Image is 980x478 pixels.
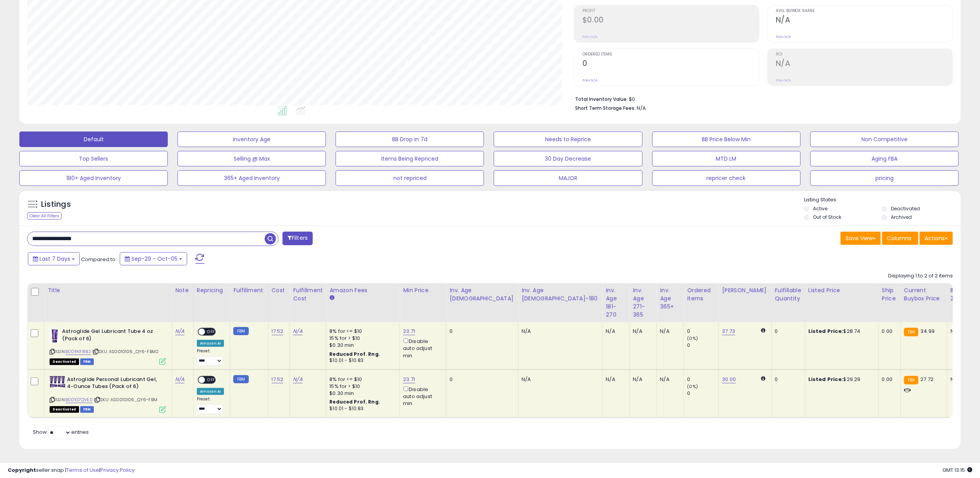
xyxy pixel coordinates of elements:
button: MTD LM [652,151,801,166]
button: Inventory Age [177,132,326,147]
img: 410rk0yJ2YL._SL40_.jpg [50,328,60,343]
span: Columns [887,234,911,242]
span: FBM [80,406,94,413]
small: (0%) [687,383,698,390]
div: Ordered Items [687,286,715,303]
a: 30.00 [722,376,736,383]
button: Sep-29 - Oct-05 [120,252,187,265]
small: (0%) [687,335,698,341]
span: | SKU: ASG010106_QY6-FBM2 [92,348,158,355]
h2: N/A [776,16,952,26]
div: 0 [450,328,512,335]
button: not repriced [336,170,484,186]
div: Min Price [403,286,443,294]
a: 17.52 [272,376,284,383]
div: Amazon Fees [329,286,396,294]
div: $0.30 min [329,342,394,349]
button: Filters [282,232,313,245]
span: Ordered Items [582,52,759,57]
div: $29.29 [808,376,873,383]
div: $10.01 - $10.83 [329,357,394,364]
a: Privacy Policy [100,466,134,474]
span: All listings that are unavailable for purchase on Amazon for any reason other than out-of-stock [50,358,79,365]
span: Compared to: [81,256,117,263]
div: N/A [951,376,976,383]
a: 37.73 [722,327,735,335]
div: Disable auto adjust min [403,337,440,359]
div: seller snap | | [8,467,134,474]
span: 34.99 [920,327,935,335]
b: Reduced Prof. Rng. [329,398,380,405]
div: Repricing [197,286,227,294]
div: 0 [687,342,718,349]
span: FBM [80,358,94,365]
button: Actions [920,232,953,245]
label: Deactivated [891,205,920,212]
button: 30 Day Decrease [494,151,642,166]
span: OFF [205,329,217,335]
button: Items Being Repriced [336,151,484,166]
div: ASIN: [50,328,166,364]
img: 51yyCi58OqL._SL40_.jpg [50,376,65,388]
div: Preset: [197,397,224,414]
button: 365+ Aged Inventory [177,170,326,186]
div: Fulfillable Quantity [775,286,802,303]
b: Astroglide Gel Lubricant Tube 4 oz (Pack of 6) [62,328,156,344]
div: BB Share 24h. [951,286,979,303]
div: Inv. Age 365+ [660,286,680,311]
div: N/A [633,376,651,383]
div: N/A [606,328,623,335]
b: Reduced Prof. Rng. [329,351,380,357]
div: Inv. Age 181-270 [606,286,626,319]
span: Avg. Buybox Share [776,9,952,13]
a: Terms of Use [66,466,99,474]
button: BB Drop in 7d [336,132,484,147]
a: N/A [175,327,184,335]
small: FBA [904,376,918,384]
button: Aging FBA [810,151,959,166]
div: $10.01 - $10.83 [329,405,394,412]
div: 0 [687,390,718,397]
small: FBA [904,328,918,336]
button: MAJOR [494,170,642,186]
div: N/A [633,328,651,335]
b: Astroglide Personal Lubricant Gel, 4-Ounce Tubes (Pack of 6) [67,376,161,392]
div: 0 [775,376,799,383]
div: $28.74 [808,328,873,335]
div: Inv. Age 271-365 [633,286,653,319]
div: Ship Price [882,286,897,303]
span: 27.72 [920,376,933,383]
b: Short Term Storage Fees: [575,105,636,111]
div: Fulfillment Cost [293,286,323,303]
div: 15% for > $10 [329,335,394,342]
div: $0.30 min [329,390,394,397]
button: BB Price Below Min [652,132,801,147]
div: Current Buybox Price [904,286,944,303]
button: Last 7 Days [28,252,80,265]
div: N/A [951,328,976,335]
div: Inv. Age [DEMOGRAPHIC_DATA] [450,286,515,303]
a: N/A [293,376,302,383]
div: 0 [687,376,718,383]
label: Out of Stock [813,214,841,220]
span: | SKU: ASG010106_QY6-FBM [94,397,157,403]
div: 0.00 [882,376,895,383]
div: Displaying 1 to 2 of 2 items [888,272,953,280]
a: 23.71 [403,327,415,335]
button: Non Competitive [810,132,959,147]
b: Listed Price: [808,327,844,335]
h2: N/A [776,59,952,69]
div: N/A [522,328,596,335]
h2: 0 [582,59,759,69]
small: Prev: N/A [776,35,791,39]
span: Last 7 Days [40,255,70,263]
button: Selling @ Max [177,151,326,166]
div: N/A [660,376,678,383]
div: 0 [775,328,799,335]
h2: $0.00 [582,16,759,26]
button: 180+ Aged Inventory [19,170,168,186]
a: N/A [293,327,302,335]
small: Prev: N/A [582,78,598,83]
div: 0.00 [882,328,895,335]
div: ASIN: [50,376,166,412]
